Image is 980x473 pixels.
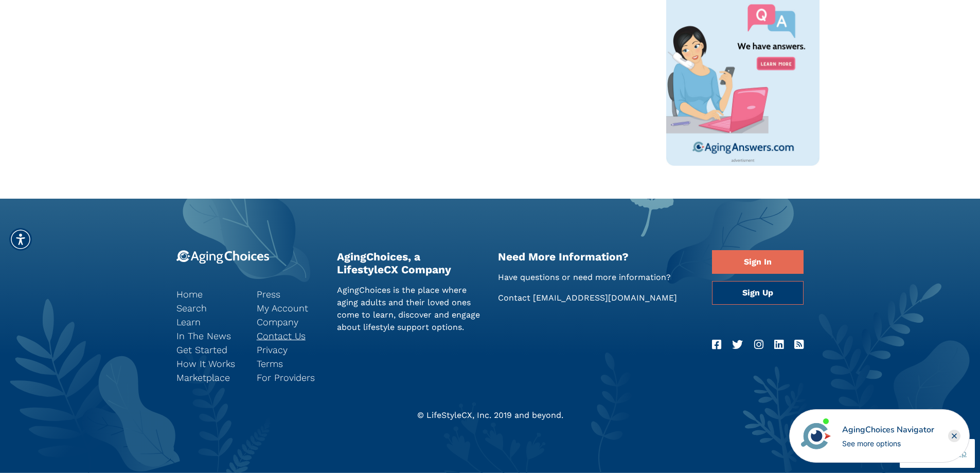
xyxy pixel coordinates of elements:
a: Home [176,287,241,301]
a: For Providers [257,371,322,384]
div: Accessibility Menu [9,228,32,251]
a: Company [257,315,322,329]
p: Contact [498,292,697,304]
h2: AgingChoices, a LifestyleCX Company [337,250,483,276]
div: © LifeStyleCX, Inc. 2019 and beyond. [169,409,812,422]
a: RSS Feed [794,337,804,353]
a: Terms [257,357,322,371]
div: AgingChoices Navigator [842,424,934,436]
a: In The News [176,329,241,343]
a: Marketplace [176,371,241,384]
a: Privacy [257,343,322,357]
a: Get Started [176,343,241,357]
img: avatar [798,418,833,453]
p: Have questions or need more information? [498,271,697,284]
a: How It Works [176,357,241,371]
a: Sign Up [712,281,804,305]
img: 9-logo.svg [176,250,270,264]
a: Sign In [712,250,804,274]
div: Close [948,430,960,442]
div: See more options [842,438,934,449]
a: [EMAIL_ADDRESS][DOMAIN_NAME] [533,293,677,303]
h2: Need More Information? [498,250,697,263]
a: Search [176,301,241,315]
p: AgingChoices is the place where aging adults and their loved ones come to learn, discover and eng... [337,284,483,334]
a: Facebook [712,337,721,353]
a: Learn [176,315,241,329]
a: Twitter [732,337,743,353]
a: My Account [257,301,322,315]
a: Press [257,287,322,301]
a: LinkedIn [774,337,783,353]
a: Instagram [754,337,763,353]
a: Contact Us [257,329,322,343]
